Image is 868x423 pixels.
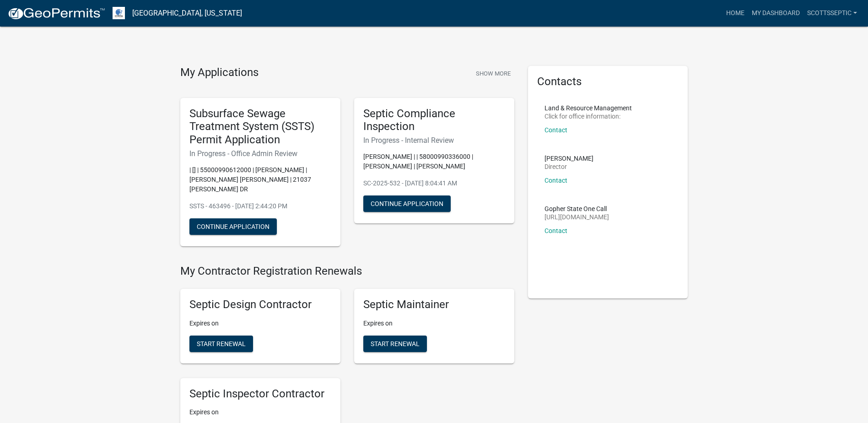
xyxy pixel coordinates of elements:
button: Show More [472,66,514,81]
h5: Septic Compliance Inspection [363,107,505,134]
a: Home [722,5,748,22]
h5: Contacts [537,75,679,88]
a: Contact [545,177,567,184]
p: SC-2025-532 - [DATE] 8:04:41 AM [363,179,505,188]
p: Expires on [189,319,331,328]
p: [URL][DOMAIN_NAME] [545,214,609,220]
h5: Septic Inspector Contractor [189,387,331,401]
h6: In Progress - Office Admin Review [189,149,331,158]
span: Start Renewal [197,340,246,347]
p: [PERSON_NAME] [545,155,593,162]
p: SSTS - 463496 - [DATE] 2:44:20 PM [189,201,331,211]
p: | [] | 55000990612000 | [PERSON_NAME] | [PERSON_NAME] [PERSON_NAME] | 21037 [PERSON_NAME] DR [189,165,331,194]
a: My Dashboard [748,5,803,22]
h6: In Progress - Internal Review [363,136,505,145]
h5: Septic Maintainer [363,298,505,311]
button: Start Renewal [363,336,427,352]
p: Expires on [189,407,331,417]
a: [GEOGRAPHIC_DATA], [US_STATE] [132,5,242,21]
a: Contact [545,227,567,234]
button: Continue Application [363,195,451,212]
p: [PERSON_NAME] | | 58000990336000 | [PERSON_NAME] | [PERSON_NAME] [363,152,505,171]
button: Start Renewal [189,336,253,352]
p: Expires on [363,319,505,328]
p: Land & Resource Management [545,105,632,111]
a: Contact [545,126,567,134]
img: Otter Tail County, Minnesota [113,7,125,19]
h4: My Applications [180,66,259,80]
span: Start Renewal [371,340,420,347]
h4: My Contractor Registration Renewals [180,265,514,278]
a: scottsseptic [803,5,861,22]
h5: Subsurface Sewage Treatment System (SSTS) Permit Application [189,107,331,146]
p: Click for office information: [545,113,632,119]
p: Gopher State One Call [545,206,609,212]
h5: Septic Design Contractor [189,298,331,311]
p: Director [545,163,593,170]
button: Continue Application [189,218,277,235]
